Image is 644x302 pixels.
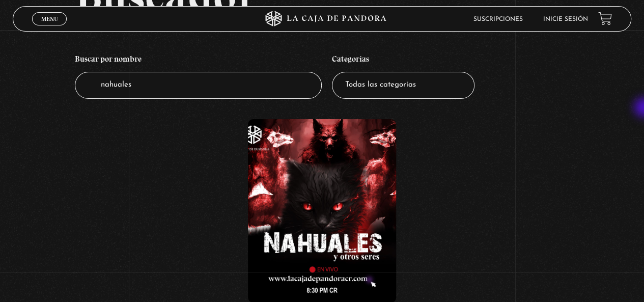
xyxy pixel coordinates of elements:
[38,24,62,32] span: Cerrar
[598,12,612,25] a: View your shopping cart
[41,16,58,22] span: Menu
[473,16,523,22] a: Suscripciones
[75,49,322,72] h4: Buscar por nombre
[543,16,588,22] a: Inicie sesión
[332,49,474,72] h4: Categorías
